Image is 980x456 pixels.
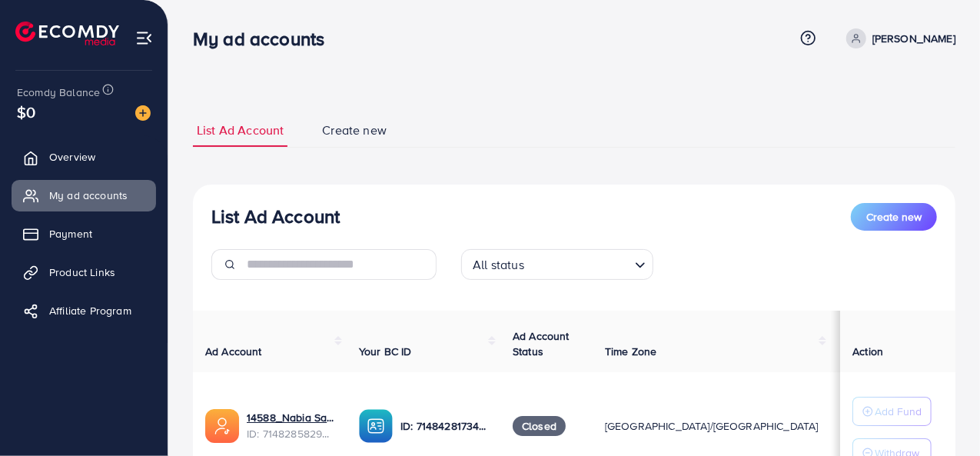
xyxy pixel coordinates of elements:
[49,303,131,318] span: Affiliate Program
[915,387,968,444] iframe: Chat
[247,426,334,441] span: ID: 7148285829016731650
[359,344,412,359] span: Your BC ID
[17,101,35,123] span: $0
[322,121,387,139] span: Create new
[49,149,95,165] span: Overview
[513,328,570,359] span: Ad Account Status
[12,257,156,288] a: Product Links
[12,180,156,211] a: My ad accounts
[605,344,656,359] span: Time Zone
[852,344,883,359] span: Action
[605,418,819,434] span: [GEOGRAPHIC_DATA]/[GEOGRAPHIC_DATA]
[851,203,937,231] button: Create new
[49,226,92,241] span: Payment
[400,417,488,435] p: ID: 7148428173460389890
[15,22,119,45] img: logo
[875,402,922,421] p: Add Fund
[135,29,153,47] img: menu
[529,251,629,276] input: Search for option
[12,141,156,172] a: Overview
[49,265,115,280] span: Product Links
[852,397,932,426] button: Add Fund
[12,295,156,326] a: Affiliate Program
[461,249,653,280] div: Search for option
[12,218,156,249] a: Payment
[135,105,151,121] img: image
[205,409,239,443] img: ic-ads-acc.e4c84228.svg
[470,254,527,276] span: All status
[866,209,922,225] span: Create new
[49,188,128,203] span: My ad accounts
[197,121,284,139] span: List Ad Account
[205,344,262,359] span: Ad Account
[17,85,100,100] span: Ecomdy Balance
[872,29,955,48] p: [PERSON_NAME]
[359,409,393,443] img: ic-ba-acc.ded83a64.svg
[247,410,334,441] div: <span class='underline'>14588_Nabia Safdar_1664373258653</span></br>7148285829016731650
[513,416,566,436] span: Closed
[840,28,955,48] a: [PERSON_NAME]
[247,410,334,425] a: 14588_Nabia Safdar_1664373258653
[193,28,337,50] h3: My ad accounts
[211,205,340,228] h3: List Ad Account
